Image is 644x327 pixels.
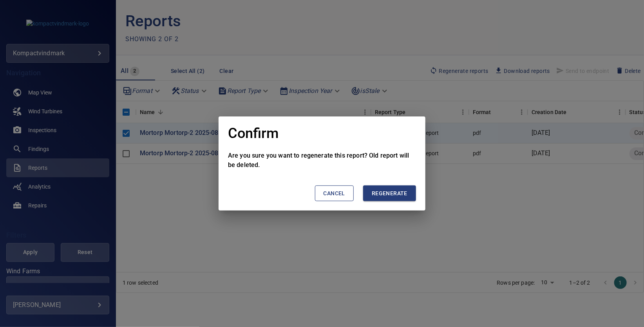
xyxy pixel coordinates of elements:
button: Regenerate [363,185,416,202]
button: Cancel [315,185,354,202]
span: Regenerate [372,189,407,198]
p: Are you sure you want to regenerate this report? Old report will be deleted. [228,151,416,170]
span: Cancel [324,189,345,198]
h1: Confirm [228,126,279,142]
